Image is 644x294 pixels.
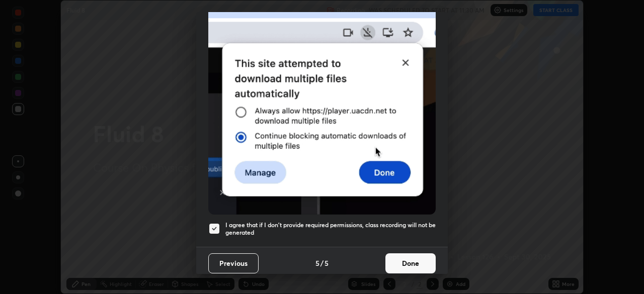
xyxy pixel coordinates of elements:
h4: 5 [325,258,329,268]
h5: I agree that if I don't provide required permissions, class recording will not be generated [225,221,436,237]
button: Previous [208,253,259,273]
button: Done [385,253,436,273]
h4: 5 [315,258,319,268]
h4: / [320,258,324,268]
